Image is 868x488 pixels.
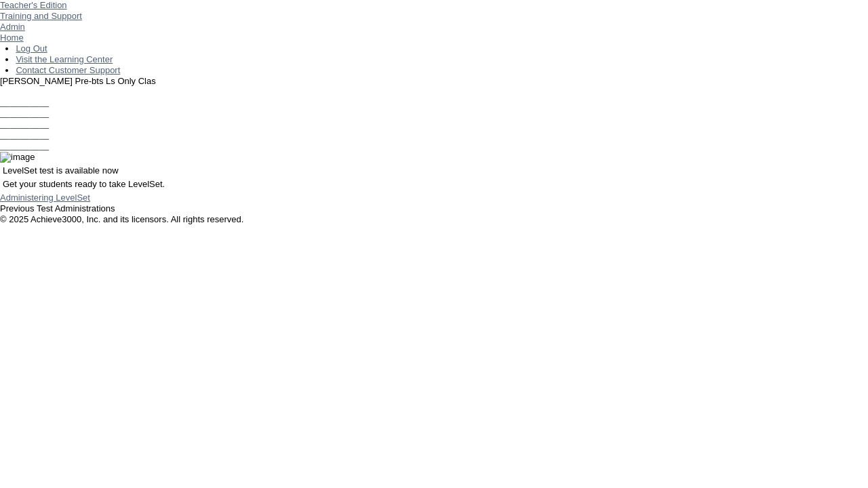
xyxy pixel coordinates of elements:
p: LevelSet test is available now [3,165,865,176]
a: Contact Customer Support [16,65,120,75]
p: Get your students ready to take LevelSet. [3,179,865,190]
img: teacher_arrow_small.png [82,11,87,15]
a: Log Out [16,43,47,54]
a: Visit the Learning Center [16,54,113,64]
